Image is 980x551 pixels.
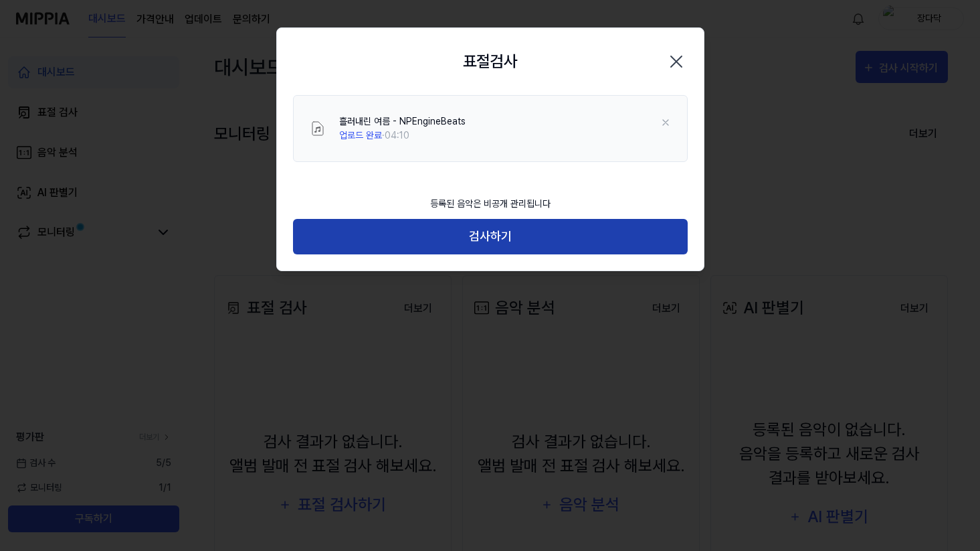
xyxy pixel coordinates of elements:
[422,189,559,219] div: 등록된 음악은 비공개 관리됩니다
[339,130,382,141] span: 업로드 완료
[310,121,326,137] img: File Select
[339,114,466,129] div: 흘러내린 여름 - NPEngineBeats
[463,50,518,74] h2: 표절검사
[339,129,466,143] div: · 04:10
[293,219,688,254] button: 검사하기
